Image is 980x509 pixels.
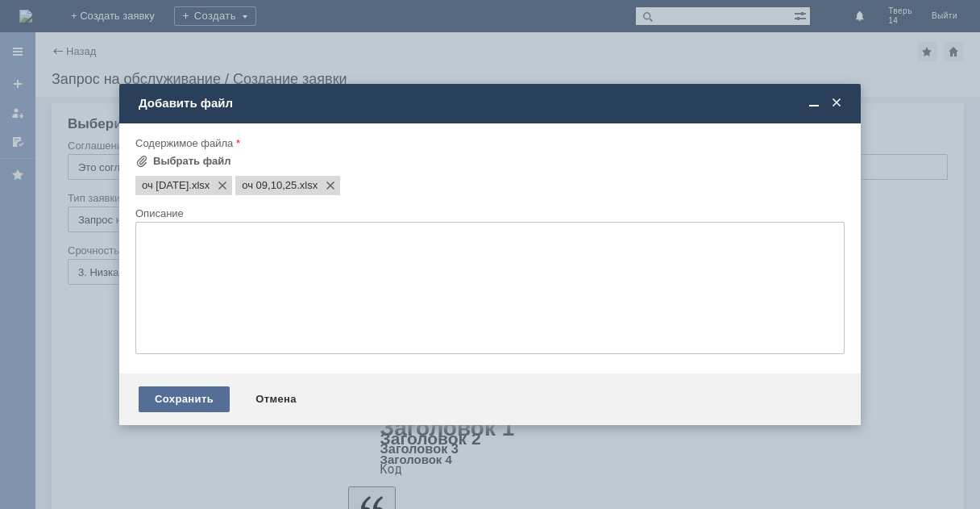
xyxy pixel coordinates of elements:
[142,179,189,192] span: оч 02.10.25.xlsx
[135,208,841,219] div: Описание
[828,96,845,111] span: Закрыть
[189,179,210,192] span: оч 02.10.25.xlsx
[135,138,841,148] div: Содержимое файла
[242,179,297,192] span: оч 09,10,25.xlsx
[139,96,845,111] div: Добавить файл
[6,19,235,32] div: прошу удалить оч во вложении
[297,179,318,192] span: оч 09,10,25.xlsx
[153,155,231,168] div: Выбрать файл
[6,6,235,19] div: Добрый вечер!
[806,96,822,111] span: Свернуть (Ctrl + M)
